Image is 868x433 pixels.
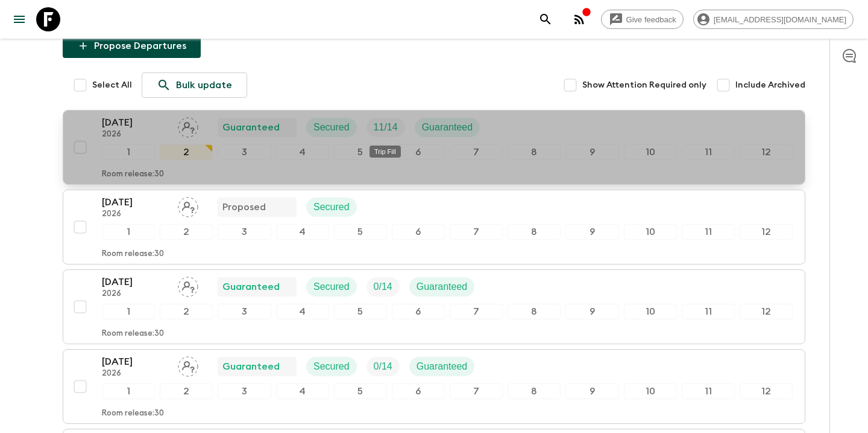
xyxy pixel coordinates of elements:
div: 3 [218,224,271,240]
div: 12 [740,144,793,160]
div: 1 [102,304,155,319]
div: 4 [276,144,329,160]
div: 10 [624,304,677,319]
div: 2 [160,304,213,319]
p: 11 / 14 [374,120,398,135]
span: [EMAIL_ADDRESS][DOMAIN_NAME] [707,15,853,24]
div: 11 [682,144,735,160]
div: Secured [306,357,357,376]
p: Guaranteed [417,359,468,374]
span: Select All [92,79,132,91]
div: Secured [306,118,357,137]
div: 8 [508,224,561,240]
div: 7 [450,224,503,240]
span: Assign pack leader [178,200,198,210]
button: search adventures [533,7,558,31]
p: Room release: 30 [102,170,164,179]
div: 2 [160,144,213,160]
div: 12 [740,304,793,319]
p: Room release: 30 [102,409,164,419]
span: Assign pack leader [178,280,198,290]
button: [DATE]2026Assign pack leaderGuaranteedSecuredTrip FillGuaranteed123456789101112Room release:30 [63,349,805,424]
div: 5 [334,383,387,399]
p: 2026 [102,369,168,379]
span: Assign pack leader [178,121,198,130]
div: 9 [565,144,618,160]
div: 1 [102,144,155,160]
div: 11 [682,383,735,399]
div: 5 [334,304,387,319]
p: 0 / 14 [374,359,392,374]
p: Bulk update [176,78,232,92]
div: 2 [160,383,213,399]
div: 10 [624,144,677,160]
div: 4 [276,383,329,399]
p: Guaranteed [417,280,468,294]
p: Secured [313,280,350,294]
p: 0 / 14 [374,280,392,294]
p: 2026 [102,210,168,219]
div: 11 [682,304,735,319]
div: 6 [392,144,445,160]
div: [EMAIL_ADDRESS][DOMAIN_NAME] [693,10,854,29]
div: 4 [276,224,329,240]
div: 3 [218,304,271,319]
div: 7 [450,304,503,319]
div: Trip Fill [366,118,405,137]
div: 9 [565,304,618,319]
button: [DATE]2026Assign pack leaderGuaranteedSecuredTrip FillGuaranteed123456789101112Room release:30 [63,269,805,344]
span: Include Archived [735,79,805,91]
div: 12 [740,383,793,399]
div: Secured [306,277,357,297]
div: 4 [276,304,329,319]
p: Proposed [222,200,266,214]
p: 2026 [102,289,168,299]
button: [DATE]2026Assign pack leaderGuaranteedSecuredTrip FillGuaranteed123456789101112Room release:30 [63,110,805,185]
div: 9 [565,383,618,399]
a: Give feedback [601,10,684,29]
p: [DATE] [102,354,168,369]
div: 2 [160,224,213,240]
div: Secured [306,197,357,217]
p: Secured [313,120,350,135]
div: 12 [740,224,793,240]
div: 7 [450,383,503,399]
div: 7 [450,144,503,160]
div: 5 [334,224,387,240]
p: Secured [313,200,350,214]
button: Propose Departures [63,34,201,58]
p: Guaranteed [222,359,280,374]
span: Give feedback [620,15,683,24]
p: Room release: 30 [102,249,164,259]
p: Guaranteed [222,120,280,135]
a: Bulk update [142,72,247,98]
div: 3 [218,144,271,160]
button: [DATE]2026Assign pack leaderProposedSecured123456789101112Room release:30 [63,190,805,265]
p: Guaranteed [222,280,280,294]
p: Secured [313,359,350,374]
p: Room release: 30 [102,329,164,339]
p: [DATE] [102,115,168,130]
span: Show Attention Required only [582,79,706,91]
div: Trip Fill [370,146,401,158]
div: 11 [682,224,735,240]
div: 3 [218,383,271,399]
p: [DATE] [102,195,168,210]
div: 8 [508,144,561,160]
div: 6 [392,304,445,319]
p: Guaranteed [422,120,473,135]
div: 8 [508,304,561,319]
p: [DATE] [102,275,168,289]
div: 1 [102,224,155,240]
div: 8 [508,383,561,399]
div: 6 [392,224,445,240]
div: 5 [334,144,387,160]
div: Trip Fill [366,277,400,297]
div: 6 [392,383,445,399]
div: 10 [624,383,677,399]
button: menu [7,7,31,31]
div: 9 [565,224,618,240]
div: 10 [624,224,677,240]
span: Assign pack leader [178,360,198,370]
div: 1 [102,383,155,399]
